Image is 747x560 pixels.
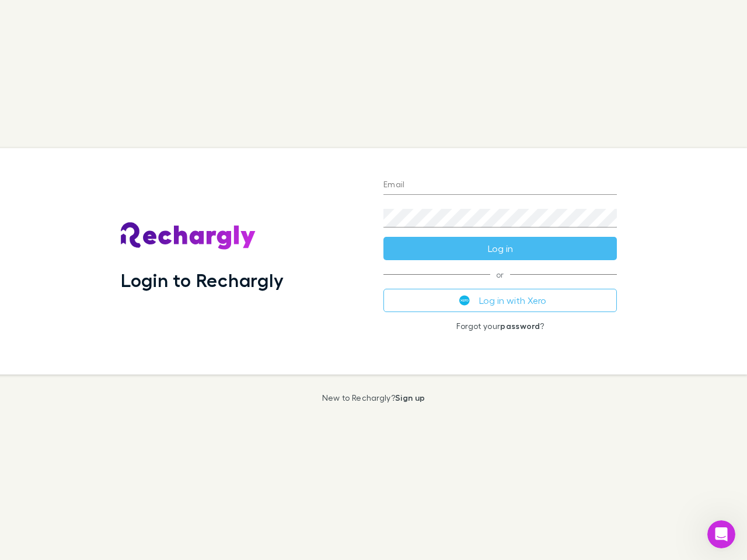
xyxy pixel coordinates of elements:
button: Log in [383,237,617,260]
h1: Login to Rechargly [121,269,284,291]
img: Rechargly's Logo [121,222,256,250]
p: New to Rechargly? [322,393,425,402]
img: Xero's logo [459,295,470,306]
a: Sign up [395,393,425,402]
iframe: Intercom live chat [707,520,735,548]
a: password [500,321,540,331]
button: Log in with Xero [383,289,617,312]
span: or [383,274,617,275]
p: Forgot your ? [383,321,617,331]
